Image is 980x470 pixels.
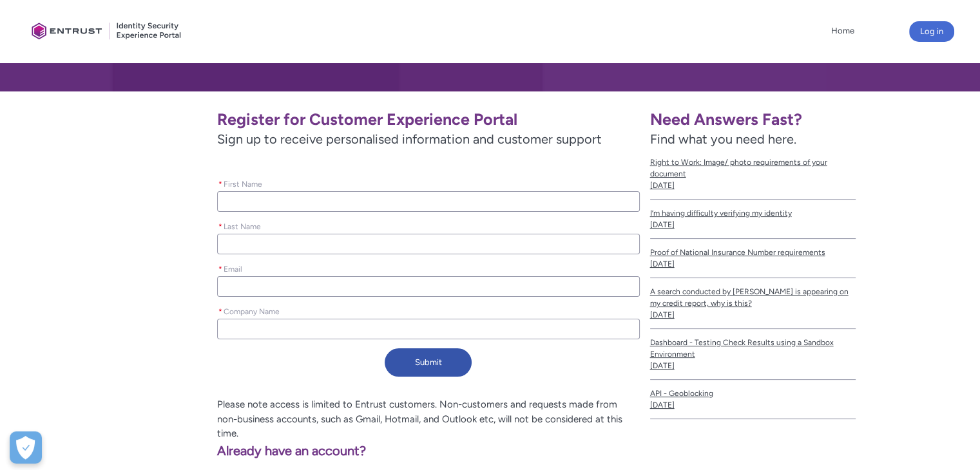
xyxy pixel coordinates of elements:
[650,239,856,278] a: Proof of National Insurance Number requirements[DATE]
[650,156,856,180] span: Right to Work: Image/ photo requirements of your document
[218,265,222,274] abbr: required
[217,218,266,232] label: Last Name
[10,431,42,464] button: Open Preferences
[650,286,856,309] span: A search conducted by [PERSON_NAME] is appearing on my credit report, why is this?
[650,131,796,147] span: Find what you need here.
[217,303,285,317] label: Company Name
[37,443,367,458] a: Already have an account?
[217,129,639,149] span: Sign up to receive personalised information and customer support
[217,176,267,190] label: First Name
[650,181,675,190] lightning-formatted-date-time: [DATE]
[650,200,856,239] a: I’m having difficulty verifying my identity[DATE]
[218,307,222,316] abbr: required
[650,149,856,200] a: Right to Work: Image/ photo requirements of your document[DATE]
[650,207,856,219] span: I’m having difficulty verifying my identity
[650,337,856,360] span: Dashboard - Testing Check Results using a Sandbox Environment
[650,259,675,268] lightning-formatted-date-time: [DATE]
[218,180,222,189] abbr: required
[650,220,675,229] lightning-formatted-date-time: [DATE]
[218,222,222,231] abbr: required
[217,261,247,275] label: Email
[37,397,640,441] p: Please note access is limited to Entrust customers. Non-customers and requests made from non-busi...
[828,21,858,41] a: Home
[650,109,856,129] h1: Need Answers Fast?
[650,361,675,370] lightning-formatted-date-time: [DATE]
[650,329,856,380] a: Dashboard - Testing Check Results using a Sandbox Environment[DATE]
[385,348,472,377] button: Submit
[650,310,675,319] lightning-formatted-date-time: [DATE]
[909,21,954,42] button: Log in
[650,388,856,399] span: API - Geoblocking
[10,431,42,464] div: Cookie Preferences
[650,278,856,329] a: A search conducted by [PERSON_NAME] is appearing on my credit report, why is this?[DATE]
[217,109,639,129] h1: Register for Customer Experience Portal
[650,400,675,409] lightning-formatted-date-time: [DATE]
[650,380,856,419] a: API - Geoblocking[DATE]
[650,247,856,258] span: Proof of National Insurance Number requirements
